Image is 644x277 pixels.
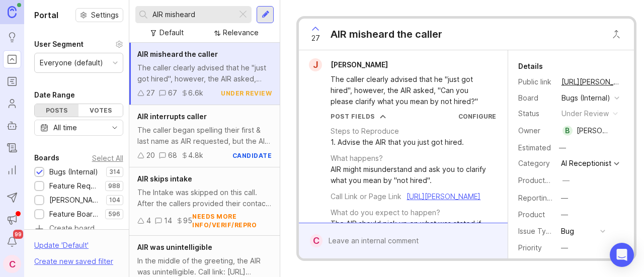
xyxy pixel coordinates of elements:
div: Date Range [34,89,75,101]
a: Autopilot [3,117,21,135]
label: Product [518,210,545,219]
div: What happens? [331,153,383,164]
div: Status [518,108,553,119]
div: needs more info/verif/repro [192,212,272,229]
div: Default [159,27,184,38]
div: under review [561,108,609,119]
a: Reporting [3,161,21,179]
button: Announcements [3,211,21,229]
label: ProductboardID [518,176,572,184]
div: Bugs (Internal) [49,166,98,177]
button: Send to Autopilot [3,189,21,207]
a: Portal [3,50,21,68]
span: AIR was unintelligible [137,243,212,251]
div: User Segment [34,38,84,50]
div: J [309,58,322,71]
p: 988 [108,182,120,190]
div: Relevance [223,27,259,38]
img: Canny Home [8,6,17,18]
div: [PERSON_NAME] (Public) [49,195,101,206]
label: Issue Type [518,227,555,235]
a: J[PERSON_NAME] [303,58,396,71]
div: Bug [561,226,574,237]
div: [PERSON_NAME] [577,125,612,136]
a: [URL][PERSON_NAME] [407,192,480,201]
div: Update ' Default ' [34,240,89,256]
div: 67 [168,87,177,99]
a: Changelog [3,139,21,157]
div: candidate [232,151,272,160]
div: Steps to Reproduce [331,126,399,137]
div: 95 [183,215,192,226]
a: AIR skips intakeThe Intake was skipped on this call. After the callers provided their contact inf... [129,167,280,236]
div: Board [518,93,553,104]
p: 104 [109,196,120,204]
div: Post Fields [331,112,375,121]
a: Roadmaps [3,72,21,90]
button: Close button [606,24,626,44]
div: Everyone (default) [40,57,103,68]
div: B [562,126,573,136]
span: AIR skips intake [137,174,192,183]
button: Post Fields [331,112,386,121]
svg: toggle icon [107,124,123,132]
p: 314 [109,168,120,176]
div: 68 [168,150,177,161]
a: Ideas [3,28,21,46]
div: Public link [518,76,553,87]
div: AIR might misunderstand and ask you to clarify what you mean by "not hired". [331,164,496,186]
div: 27 [146,87,155,99]
button: ProductboardID [559,174,573,187]
div: Open Intercom Messenger [610,243,634,267]
input: Search... [152,9,233,20]
div: 6.6k [188,87,203,99]
div: Create new saved filter [34,256,113,267]
button: Settings [75,8,123,22]
p: 596 [108,210,120,218]
div: Feature Board Sandbox [DATE] [49,209,100,220]
a: Users [3,95,21,113]
a: Configure [458,113,496,120]
div: — [556,141,569,154]
a: AIR misheard the callerThe caller clearly advised that he "just got hired", however, the AIR aske... [129,43,280,105]
div: AIR misheard the caller [331,27,442,41]
div: 14 [164,215,172,226]
span: 27 [311,33,320,44]
div: under review [221,89,272,98]
div: Posts [35,104,78,117]
div: The AIR should pick up on what was stated if callers are clear. [331,218,496,240]
div: Select All [92,155,123,161]
a: Create board [34,225,123,234]
div: The caller clearly advised that he "just got hired", however, the AIR asked, "Can you please clar... [137,62,272,84]
div: The caller clearly advised that he "just got hired", however, the AIR asked, "Can you please clar... [331,74,487,107]
div: The Intake was skipped on this call. After the callers provided their contact information, the AI... [137,187,272,209]
div: 20 [146,150,155,161]
div: 1. Advise the AIR that you just got hired. [331,137,464,148]
a: [URL][PERSON_NAME] [558,75,624,88]
div: Details [518,60,543,72]
div: 4 [146,215,151,226]
div: All time [53,122,77,133]
div: — [561,209,568,220]
div: Boards [34,152,59,164]
div: — [562,175,570,186]
div: — [561,193,568,204]
a: AIR interrupts callerThe caller began spelling their first & last name as AIR requested, but the ... [129,105,280,167]
div: Feature Requests (Internal) [49,180,100,192]
div: Owner [518,125,553,136]
label: Reporting Team [518,194,572,202]
span: Settings [91,10,119,20]
div: — [561,242,568,253]
button: Notifications [3,233,21,251]
div: Bugs (Internal) [561,93,610,104]
span: AIR misheard the caller [137,50,218,58]
button: C [3,255,21,273]
span: [PERSON_NAME] [331,60,388,69]
div: C [310,234,322,247]
label: Priority [518,243,542,252]
div: Category [518,158,553,169]
div: Votes [78,104,122,117]
div: 4.8k [188,150,203,161]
